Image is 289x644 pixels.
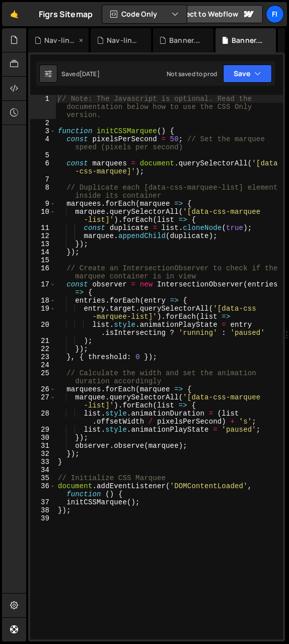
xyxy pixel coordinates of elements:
div: 22 [30,345,56,353]
a: Connect to Webflow [158,5,263,23]
div: 21 [30,337,56,345]
div: 18 [30,297,56,305]
div: 29 [30,426,56,434]
div: 8 [30,184,56,200]
div: 11 [30,224,56,232]
div: 2 [30,119,56,127]
div: 7 [30,175,56,184]
a: Fi [266,5,284,23]
div: [DATE] [80,70,100,78]
div: Banner.css [169,35,201,45]
div: 1 [30,95,56,119]
div: 5 [30,151,56,159]
div: 37 [30,498,56,506]
div: 33 [30,458,56,466]
button: Code Only [102,5,187,23]
div: 36 [30,482,56,498]
div: 16 [30,264,56,280]
div: 38 [30,506,56,514]
div: 24 [30,361,56,369]
div: 32 [30,450,56,458]
div: 15 [30,256,56,264]
div: 19 [30,305,56,321]
div: 31 [30,442,56,450]
div: 23 [30,353,56,361]
button: Save [223,65,272,83]
div: 20 [30,321,56,337]
div: 13 [30,240,56,248]
div: 17 [30,280,56,297]
div: Nav-links.js [44,35,77,45]
div: Not saved to prod [167,70,217,78]
div: Figrs Sitemap [39,8,93,20]
div: Banner.js [232,35,264,45]
div: 27 [30,393,56,409]
div: 9 [30,200,56,208]
div: 39 [30,514,56,522]
div: 30 [30,434,56,442]
div: 4 [30,135,56,151]
div: 28 [30,409,56,426]
div: 34 [30,466,56,474]
div: 35 [30,474,56,482]
div: 3 [30,127,56,135]
div: Saved [61,70,100,78]
div: 14 [30,248,56,256]
div: 25 [30,369,56,385]
a: 🤙 [2,2,27,26]
div: Nav-links.css [107,35,139,45]
div: 12 [30,232,56,240]
div: 26 [30,385,56,393]
div: 6 [30,159,56,175]
div: 10 [30,208,56,224]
